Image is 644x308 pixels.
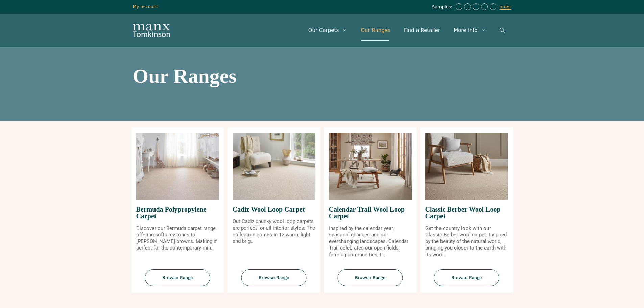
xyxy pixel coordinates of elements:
a: My account [133,4,158,9]
a: Find a Retailer [397,20,447,41]
a: Browse Range [228,269,320,293]
span: Browse Range [338,269,403,286]
span: Browse Range [241,269,307,286]
nav: Primary [302,20,511,41]
img: Manx Tomkinson [133,24,170,37]
span: Cadiz Wool Loop Carpet [233,200,315,218]
span: Samples: [432,4,454,10]
p: Get the country look with our Classic Berber wool carpet. Inspired by the beauty of the natural w... [425,225,508,258]
a: order [500,4,511,10]
a: Browse Range [324,269,417,293]
a: Browse Range [131,269,224,293]
a: Our Carpets [302,20,354,41]
a: Browse Range [420,269,513,293]
span: Bermuda Polypropylene Carpet [136,200,219,225]
span: Calendar Trail Wool Loop Carpet [329,200,412,225]
span: Browse Range [145,269,210,286]
span: Classic Berber Wool Loop Carpet [425,200,508,225]
img: Bermuda Polypropylene Carpet [136,133,219,200]
a: Our Ranges [354,20,397,41]
img: Cadiz Wool Loop Carpet [233,133,315,200]
p: Discover our Bermuda carpet range, offering soft grey tones to [PERSON_NAME] browns. Making if pe... [136,225,219,252]
span: Browse Range [434,269,499,286]
p: Our Cadiz chunky wool loop carpets are perfect for all interior styles. The collection comes in 1... [233,218,315,245]
a: Open Search Bar [493,20,511,41]
p: Inspired by the calendar year, seasonal changes and our everchanging landscapes. Calendar Trail c... [329,225,412,258]
a: More Info [447,20,493,41]
img: Calendar Trail Wool Loop Carpet [329,133,412,200]
h1: Our Ranges [133,66,511,86]
img: Classic Berber Wool Loop Carpet [425,133,508,200]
